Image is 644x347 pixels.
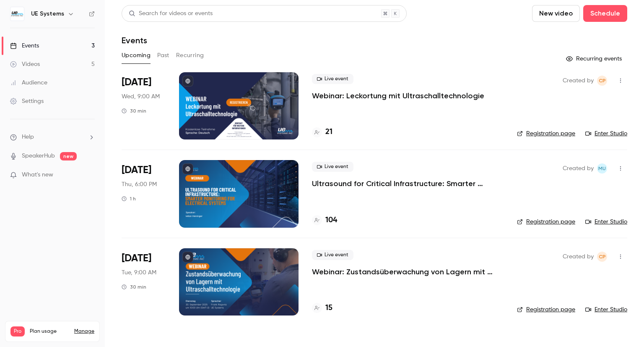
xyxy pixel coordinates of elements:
a: Registration page [517,129,575,138]
div: Search for videos or events [129,9,213,18]
button: Recurring [176,49,204,62]
div: Settings [10,97,44,105]
span: Plan usage [30,328,69,335]
span: Thu, 6:00 PM [122,180,157,189]
span: Live event [312,162,353,172]
span: Cláudia Pereira [597,252,607,262]
a: 21 [312,126,332,138]
a: Enter Studio [585,305,627,314]
div: Sep 30 Tue, 10:00 AM (Europe/Amsterdam) [122,248,166,315]
span: Cláudia Pereira [597,76,607,86]
div: Events [10,42,39,50]
h1: Events [122,35,147,45]
button: Schedule [583,5,627,22]
div: 1 h [122,195,136,202]
span: Pro [10,326,25,336]
a: Registration page [517,218,575,226]
div: 30 min [122,284,146,290]
span: Marketing UE Systems [597,163,607,173]
h4: 21 [325,126,332,138]
a: SpeakerHub [22,152,55,160]
button: Past [157,49,169,62]
img: UE Systems [10,7,24,21]
h4: 15 [325,302,332,314]
h6: UE Systems [31,10,64,18]
span: Live event [312,74,353,84]
span: What's new [22,171,53,179]
div: Sep 18 Thu, 1:00 PM (America/New York) [122,160,166,227]
a: Webinar: Leckortung mit Ultraschalltechnologie [312,91,484,101]
button: Recurring events [562,52,627,66]
a: Enter Studio [585,129,627,138]
span: CP [599,252,606,262]
a: Registration page [517,305,575,314]
button: New video [532,5,580,22]
span: Wed, 9:00 AM [122,92,160,101]
span: Created by [563,76,594,86]
span: Tue, 9:00 AM [122,268,156,277]
span: [DATE] [122,76,151,89]
li: help-dropdown-opener [10,133,95,142]
div: Sep 17 Wed, 10:00 AM (Europe/Amsterdam) [122,72,166,139]
a: Manage [74,328,94,335]
span: Help [22,133,34,142]
h4: 104 [325,215,337,226]
div: Videos [10,60,40,68]
a: 104 [312,215,337,226]
div: Audience [10,79,47,87]
a: Enter Studio [585,218,627,226]
span: MU [598,163,606,173]
span: new [60,152,77,160]
a: Webinar: Zustandsüberwachung von Lagern mit Ultraschalltechnologie [312,267,504,277]
span: Created by [563,252,594,262]
span: CP [599,76,606,86]
span: Created by [563,163,594,173]
button: Upcoming [122,49,151,62]
a: 15 [312,302,332,314]
iframe: Noticeable Trigger [85,171,95,179]
span: [DATE] [122,163,151,177]
a: Ultrasound for Critical Infrastructure: Smarter Monitoring for Electrical Systems [312,179,504,189]
span: [DATE] [122,252,151,265]
span: Live event [312,250,353,260]
div: 30 min [122,108,146,114]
